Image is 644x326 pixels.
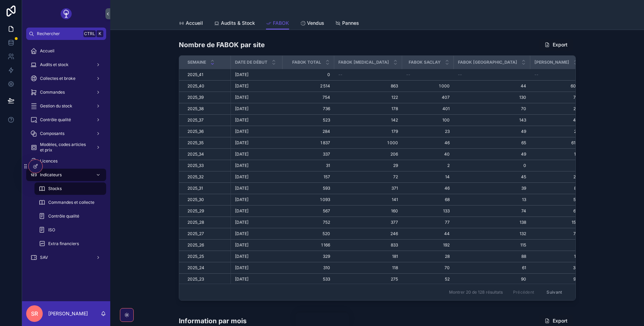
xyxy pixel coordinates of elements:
[187,60,206,65] span: Semaine
[287,197,330,202] span: 1 093
[187,174,204,180] span: 2025_32
[338,83,398,89] span: 863
[187,140,204,146] span: 2025_35
[406,106,450,112] span: 401
[307,20,324,27] span: Vendus
[406,220,450,225] span: 77
[287,106,330,112] span: 736
[179,40,265,50] h1: Nombre de FABOK par site
[31,309,38,318] span: SR
[40,158,58,164] span: Licences
[179,17,203,31] a: Accueil
[534,231,578,236] span: 75
[26,100,106,112] a: Gestion du stock
[235,186,248,191] span: [DATE]
[187,72,203,77] span: 2025_41
[534,83,578,89] span: 602
[338,106,398,112] span: 178
[458,208,526,214] span: 74
[235,163,248,168] span: [DATE]
[97,31,103,36] span: K
[406,254,450,259] span: 28
[287,95,330,100] span: 754
[287,231,330,236] span: 520
[287,117,330,123] span: 523
[34,196,106,209] a: Commandes et collecte
[187,254,204,259] span: 2025_25
[235,276,248,282] span: [DATE]
[338,231,398,236] span: 246
[534,106,578,112] span: 23
[40,117,71,123] span: Contrôle qualité
[338,60,389,65] span: FABOK [MEDICAL_DATA]
[534,186,578,191] span: 81
[406,83,450,89] span: 1 000
[179,316,247,326] h1: Information par mois
[235,83,248,89] span: [DATE]
[458,140,526,146] span: 65
[22,40,110,273] div: scrollable content
[187,163,204,168] span: 2025_33
[534,140,578,146] span: 614
[187,151,204,157] span: 2025_34
[287,163,330,168] span: 31
[534,242,578,248] span: 0
[40,255,48,260] span: SAV
[235,117,248,123] span: [DATE]
[235,129,248,134] span: [DATE]
[406,72,410,77] span: --
[48,200,94,205] span: Commandes et collecte
[235,151,248,157] span: [DATE]
[458,242,526,248] span: 115
[406,276,450,282] span: 52
[37,31,81,36] span: Rechercher
[287,174,330,180] span: 157
[287,208,330,214] span: 567
[458,129,526,134] span: 49
[338,197,398,202] span: 141
[26,141,106,154] a: Modèles, codes articles et prix
[534,151,578,157] span: 17
[338,220,398,225] span: 377
[187,208,204,214] span: 2025_29
[40,90,65,95] span: Commandes
[48,213,79,219] span: Contrôle qualité
[40,48,54,54] span: Accueil
[26,169,106,181] a: Indicateurs
[287,72,330,77] span: 0
[26,72,106,85] a: Collectes et broke
[40,131,64,136] span: Composants
[300,17,324,31] a: Vendus
[338,163,398,168] span: 29
[338,174,398,180] span: 72
[273,20,289,27] span: FABOK
[406,129,450,134] span: 23
[266,17,289,30] a: FABOK
[338,140,398,146] span: 1 000
[458,151,526,157] span: 49
[534,197,578,202] span: 58
[235,60,267,65] span: Date de début
[34,210,106,222] a: Contrôle qualité
[187,106,204,112] span: 2025_38
[458,220,526,225] span: 138
[235,242,248,248] span: [DATE]
[458,106,526,112] span: 70
[338,72,343,77] span: --
[534,95,578,100] span: 75
[458,174,526,180] span: 45
[406,265,450,271] span: 70
[235,106,248,112] span: [DATE]
[214,17,255,31] a: Audits & Stock
[235,95,248,100] span: [DATE]
[287,129,330,134] span: 284
[187,220,204,225] span: 2025_28
[26,86,106,98] a: Commandes
[26,155,106,167] a: Licences
[235,265,248,271] span: [DATE]
[34,238,106,250] a: Extra financiers
[187,83,204,89] span: 2025_40
[406,186,450,191] span: 46
[40,172,62,178] span: Indicateurs
[235,72,248,77] span: [DATE]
